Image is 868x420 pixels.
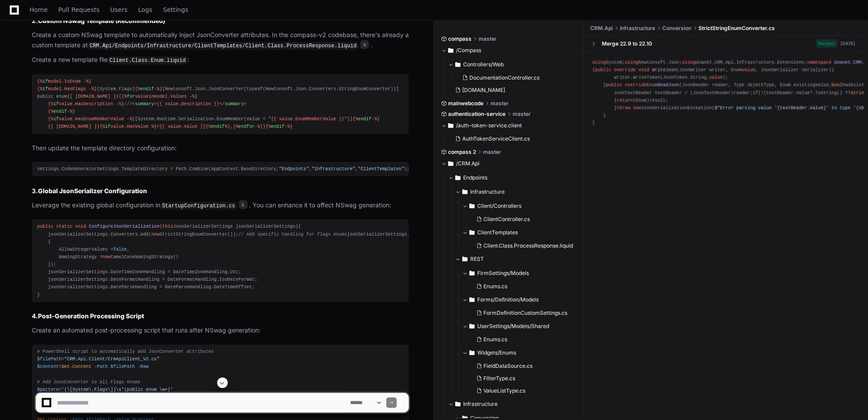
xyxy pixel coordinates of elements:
[358,166,404,172] span: "ClientTemplates"
[477,349,516,356] span: Widgets/Enums
[263,124,265,129] span: }
[135,116,271,122] span: [System.Runtime.Serialization.EnumMember(Value = "
[448,171,578,185] button: Endpoints
[89,224,159,229] span: ConfigureJsonSerialization
[816,39,838,48] span: Merged
[38,17,165,24] strong: Custom NSwag Template (Recommended)
[61,364,91,370] span: Get-Content
[448,111,506,118] span: authentication-service
[271,124,285,129] span: endif
[160,202,237,210] code: StartupConfiguration.cs
[463,61,504,68] span: Controllers/Web
[448,100,483,107] span: mainwebcode
[48,124,100,129] span: {{ [DOMAIN_NAME] }}
[32,187,409,195] h2: 3.
[590,25,613,32] span: CRM.Api
[483,375,515,382] span: FilterType.cs
[32,143,409,153] p: Then update the template directory configuration:
[88,42,359,50] code: CRM.Api/Endpoints/Infrastructure/ClientTemplates/Client.Class.ProcessResponse.liquid
[42,79,48,84] span: if
[617,98,633,103] span: return
[32,55,409,65] p: Create a new template file :
[462,266,578,280] button: FirmSettings/Models
[662,25,691,32] span: Conversion
[473,280,573,293] button: Enums.cs
[807,60,831,65] span: namespace
[113,247,127,252] span: false
[48,116,135,122] span: {% value.HasEnumMemberValue -%}
[30,7,48,12] span: Home
[448,158,453,169] svg: Directory
[238,124,255,129] span: endfor
[657,82,679,88] span: ReadJson
[48,101,125,107] span: {% value.HasDescription -%}
[230,124,233,129] span: ,
[448,45,453,56] svg: Directory
[127,94,135,99] span: for
[64,357,160,362] span: "CRM.Api.Client/CrmApiClient_V2.cs"
[266,124,293,129] span: {% -%}
[124,101,157,107] span: ///
[448,35,472,42] span: compass
[455,185,578,199] button: Infrastructure
[37,165,404,173] div: settings.CodeGeneratorSettings.TemplateDirectory = Path.Combine(AppContext.BaseDirectory, , , );
[238,232,347,237] span: // Add specific handling for flags enums
[37,357,61,362] span: $filePath
[219,101,247,107] span: </ >
[679,67,829,73] span: JsonWriter writer, Enum , JsonSerializer serializer
[110,364,135,370] span: $filePath
[777,105,826,111] span: {textReader.Value}
[473,240,573,252] button: Client.Class.ProcessResponse.liquid
[448,149,476,156] span: compass 2
[456,47,481,54] span: /Compass
[483,242,573,249] span: Client.Class.ProcessResponse.liquid
[462,293,578,307] button: Forms/Definition/Models
[94,364,108,370] span: -Path
[851,90,867,95] span: string
[652,67,676,73] span: WriteJson
[469,201,475,211] svg: Directory
[358,116,372,122] span: endif
[37,86,97,92] span: {% model.HasFlags -%}
[37,224,298,229] span: ( )
[625,60,638,65] span: using
[108,57,188,65] code: Client.Class.Enum.liquid
[353,116,380,122] span: {% -%}
[592,59,859,127] div: System; Newtonsoft.Json; Unanet.CRM.Api.Infrastructure.Extensions; ; : < > { { writer.WriteToken(...
[620,25,655,32] span: Infrastructure
[441,118,577,133] button: /auth-token-service.client
[441,43,577,57] button: /Compass
[448,57,577,72] button: Controllers/Web
[32,312,409,321] h2: 4.
[469,294,475,305] svg: Directory
[462,319,578,333] button: UserSettings/Models/Shared
[614,67,636,73] span: override
[841,40,856,47] div: [DATE]
[595,67,832,73] span: ( )
[102,254,110,260] span: new
[595,67,611,73] span: public
[37,86,399,99] span: [Newtonsoft.Json.JsonConverter(typeof(Newtonsoft.Json.Converters.StringEnumConverter))] public enum
[477,270,529,277] span: FirmSettings/Models
[469,321,475,332] svg: Directory
[105,124,110,129] span: if
[42,86,48,92] span: if
[617,105,630,111] span: throw
[469,268,475,279] svg: Directory
[53,116,59,122] span: if
[606,82,622,88] span: public
[452,133,571,145] button: AuthTokenServiceClient.cs
[140,86,154,92] span: endif
[157,124,159,129] span: =
[138,7,152,12] span: Logs
[477,229,518,236] span: ClientTemplates
[592,60,606,65] span: using
[473,213,573,225] button: ClientController.cs
[37,223,404,298] div: { jsonSerializerSettings.Converters.Add( StrictStringEnumConverter()); jsonSerializerSettings.Con...
[479,35,497,42] span: master
[483,216,530,223] span: ClientController.cs
[157,101,219,107] span: {{ value.Description }}
[473,360,573,372] button: FieldDataSource.cs
[441,157,577,171] button: /CRM.Api
[470,188,505,195] span: Infrastructure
